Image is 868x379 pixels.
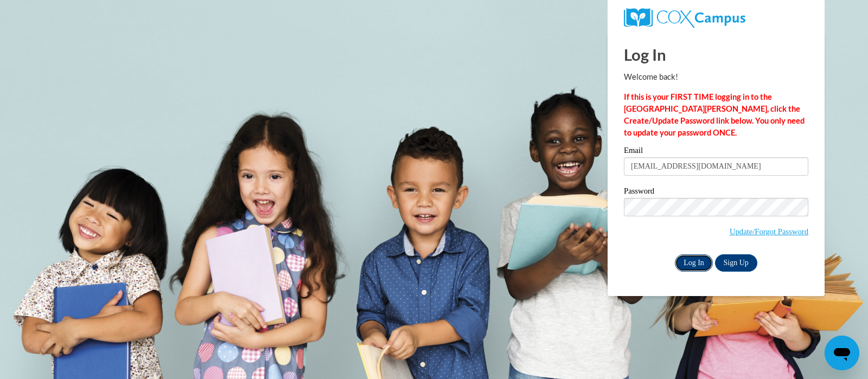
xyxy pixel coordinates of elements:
iframe: Button to launch messaging window, conversation in progress [825,336,859,370]
strong: If this is your FIRST TIME logging in to the [GEOGRAPHIC_DATA][PERSON_NAME], click the Create/Upd... [624,92,805,137]
input: Log In [675,254,713,272]
a: Sign Up [715,254,757,272]
p: Welcome back! [624,71,808,83]
h1: Log In [624,43,808,66]
img: COX Campus [624,8,745,28]
label: Email [624,146,808,157]
a: Update/Forgot Password [730,227,808,236]
label: Password [624,187,808,198]
a: COX Campus [624,8,808,28]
